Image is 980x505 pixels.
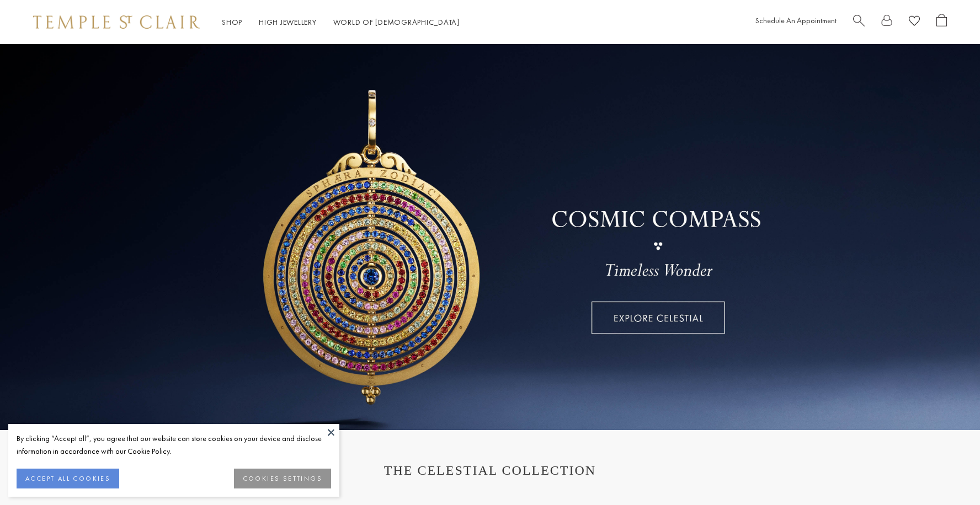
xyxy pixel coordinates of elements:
[853,14,865,31] a: Search
[936,14,947,31] a: Open Shopping Bag
[755,15,837,25] a: Schedule An Appointment
[33,15,200,29] img: Temple St. Clair
[17,469,119,488] button: ACCEPT ALL COOKIES
[222,15,460,29] nav: Main navigation
[909,14,920,31] a: View Wishlist
[222,17,242,27] a: ShopShop
[333,17,460,27] a: World of [DEMOGRAPHIC_DATA]World of [DEMOGRAPHIC_DATA]
[259,17,317,27] a: High JewelleryHigh Jewellery
[17,432,331,458] div: By clicking “Accept all”, you agree that our website can store cookies on your device and disclos...
[44,463,936,478] h1: THE CELESTIAL COLLECTION
[234,469,331,488] button: COOKIES SETTINGS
